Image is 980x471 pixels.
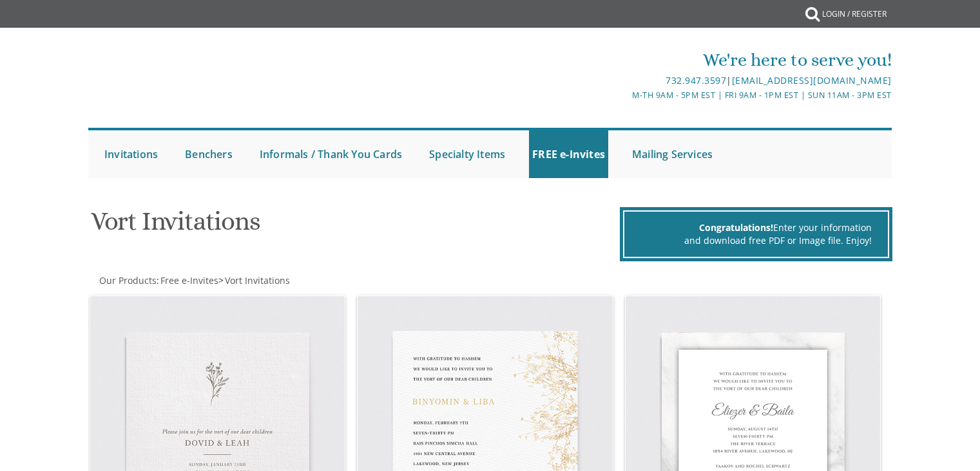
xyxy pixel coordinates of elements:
a: Informals / Thank You Cards [256,130,405,178]
div: M-Th 9am - 5pm EST | Fri 9am - 1pm EST | Sun 11am - 3pm EST [357,88,892,102]
a: Mailing Services [629,130,716,178]
div: Enter your information [640,221,872,234]
div: and download free PDF or Image file. Enjoy! [640,234,872,247]
a: FREE e-Invites [529,130,608,178]
a: [EMAIL_ADDRESS][DOMAIN_NAME] [732,74,892,86]
a: Vort Invitations [224,274,290,286]
span: Congratulations! [699,221,773,234]
div: | [357,73,892,88]
span: Vort Invitations [225,274,290,286]
span: > [218,274,290,286]
a: 732.947.3597 [666,74,726,86]
a: Specialty Items [426,130,508,178]
a: Invitations [101,130,161,178]
div: : [88,274,490,287]
a: Free e-Invites [159,274,218,286]
a: Our Products [98,274,157,286]
a: Benchers [182,130,236,178]
span: Free e-Invites [160,274,218,286]
h1: Vort Invitations [91,207,617,245]
div: We're here to serve you! [357,47,892,73]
